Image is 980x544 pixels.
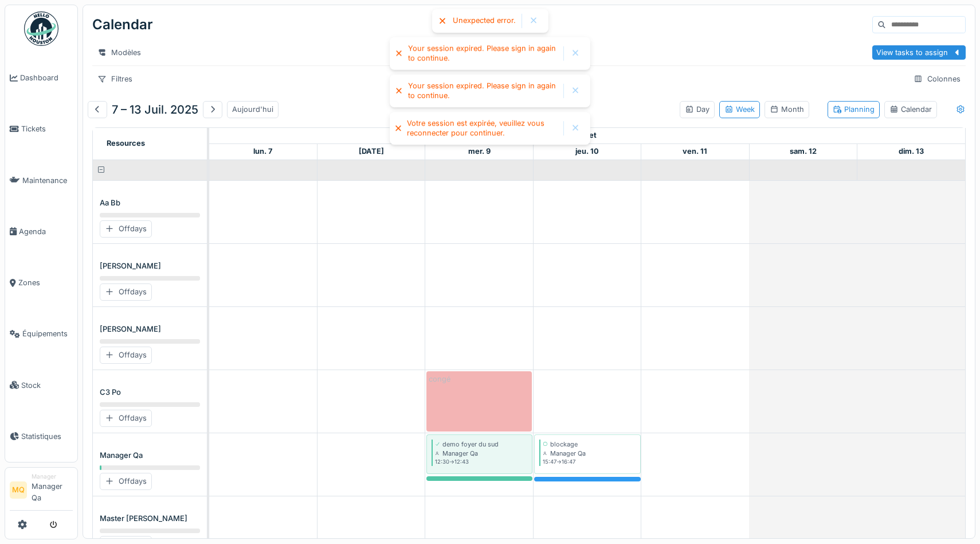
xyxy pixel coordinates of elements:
span: Maintenance [22,175,73,186]
span: Statistiques [21,431,73,442]
span: Équipements [22,328,73,339]
div: Week [724,104,755,115]
div: [PERSON_NAME] [100,261,200,272]
div: Day [685,104,709,115]
span: Agenda [19,226,73,237]
div: Manager Qa [100,450,200,461]
a: 13 juillet 2025 [896,143,927,159]
div: Aujourd'hui [227,101,279,118]
div: Unexpected error. [453,16,516,26]
div: Offdays [100,347,152,363]
a: 8 juillet 2025 [356,143,387,159]
div: Your session expired. Please sign in again to continue. [408,81,558,100]
a: Maintenance [5,155,77,206]
h5: 7 – 13 juil. 2025 [112,103,198,116]
a: 7 juillet 2025 [250,143,275,159]
span: Tickets [21,123,73,134]
a: Zones [5,257,77,308]
li: Manager Qa [32,472,73,508]
div: C3 Po [100,387,200,398]
div: Offdays [100,220,152,237]
div: Your session expired. Please sign in again to continue. [408,44,558,63]
div: Manager Qa [543,449,636,458]
a: 12 juillet 2025 [787,143,820,159]
progress: 0 % [100,402,200,407]
progress: 1.8 % [100,465,200,470]
a: 9 juillet 2025 [465,143,493,159]
progress: 0 % [100,213,200,217]
progress: 0 % [100,276,200,281]
a: 10 juillet 2025 [573,143,602,159]
span: Zones [18,277,73,288]
progress: 0 % [100,339,200,344]
div: View tasks to assign [876,47,948,58]
div: Offdays [100,473,152,489]
div: Month [770,104,804,115]
div: congé [429,374,530,429]
small: 15:47 -> 16:47 [543,458,575,466]
span: Resources [107,139,145,147]
div: Offdays [100,283,152,300]
div: demo foyer du sud [442,440,499,449]
a: Tickets [5,103,77,154]
div: Votre session est expirée, veuillez vous reconnecter pour continuer. [407,119,558,138]
div: [PERSON_NAME] [100,324,200,335]
div: Offdays [100,410,152,426]
small: 12:30 -> 12:43 [435,458,469,466]
a: Équipements [5,308,77,359]
img: Badge_color-CXgf-gQk.svg [24,11,58,46]
div: Manager [32,472,73,481]
progress: 0 % [100,529,200,533]
a: Agenda [5,206,77,257]
li: MQ [10,481,27,499]
div: Calendar [889,104,932,115]
span: Stock [21,380,73,391]
a: MQ ManagerManager Qa [10,472,73,511]
span: Dashboard [20,72,73,83]
a: Stock [5,360,77,411]
div: Colonnes [908,71,966,87]
a: Statistiques [5,411,77,462]
div: Manager Qa [435,449,527,458]
div: Planning [833,104,875,115]
a: 11 juillet 2025 [680,143,710,159]
a: Dashboard [5,52,77,103]
div: Aa Bb [100,197,200,209]
div: blockage [550,440,578,449]
div: Modèles [92,44,146,61]
div: Filtres [92,71,138,87]
div: Calendar [92,10,153,40]
div: Master [PERSON_NAME] [100,513,200,524]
